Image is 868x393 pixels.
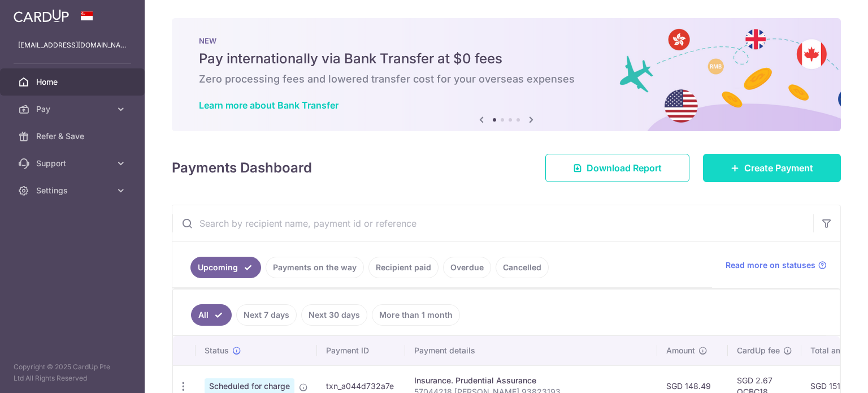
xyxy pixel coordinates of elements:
[266,257,364,278] a: Payments on the way
[36,103,111,115] span: Pay
[317,336,405,365] th: Payment ID
[545,154,689,182] a: Download Report
[666,345,695,356] span: Amount
[372,304,460,326] a: More than 1 month
[810,345,848,356] span: Total amt.
[190,257,261,278] a: Upcoming
[172,205,813,241] input: Search by recipient name, payment id or reference
[199,50,814,68] h5: Pay internationally via Bank Transfer at $0 fees
[236,304,297,326] a: Next 7 days
[199,36,814,45] p: NEW
[703,154,841,182] a: Create Payment
[36,158,111,169] span: Support
[14,9,69,23] img: CardUp
[18,40,127,51] p: [EMAIL_ADDRESS][DOMAIN_NAME]
[36,76,111,88] span: Home
[744,161,813,175] span: Create Payment
[726,260,827,271] a: Read more on statuses
[191,304,232,326] a: All
[496,257,549,278] a: Cancelled
[36,131,111,142] span: Refer & Save
[172,158,312,178] h4: Payments Dashboard
[205,345,229,356] span: Status
[368,257,439,278] a: Recipient paid
[414,375,648,386] div: Insurance. Prudential Assurance
[199,100,338,111] a: Learn more about Bank Transfer
[36,185,111,196] span: Settings
[443,257,491,278] a: Overdue
[405,336,657,365] th: Payment details
[301,304,367,326] a: Next 30 days
[737,345,780,356] span: CardUp fee
[172,18,841,131] img: Bank transfer banner
[726,260,815,271] span: Read more on statuses
[199,72,814,86] h6: Zero processing fees and lowered transfer cost for your overseas expenses
[587,161,662,175] span: Download Report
